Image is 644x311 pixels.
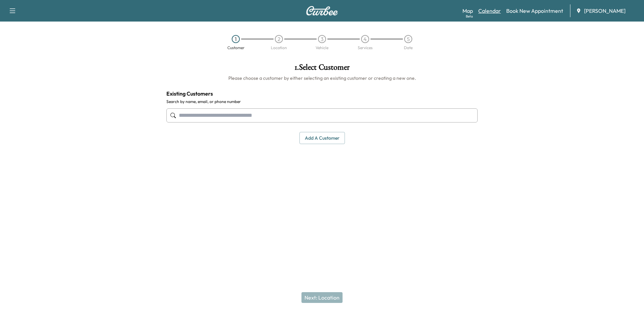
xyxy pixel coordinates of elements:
div: Date [404,46,413,50]
img: Curbee Logo [306,6,338,15]
div: Services [358,46,373,50]
span: [PERSON_NAME] [584,7,625,15]
div: 4 [361,35,369,43]
div: Vehicle [316,46,328,50]
div: 5 [404,35,412,43]
div: Beta [466,14,473,19]
div: 1 [232,35,240,43]
div: Location [271,46,287,50]
a: MapBeta [462,7,473,15]
a: Calendar [478,7,501,15]
h4: Existing Customers [166,90,478,98]
button: Add a customer [299,132,345,144]
div: 3 [318,35,326,43]
a: Book New Appointment [506,7,563,15]
div: 2 [275,35,283,43]
h1: 1 . Select Customer [166,63,478,75]
div: Customer [227,46,245,50]
h6: Please choose a customer by either selecting an existing customer or creating a new one. [166,75,478,81]
label: Search by name, email, or phone number [166,99,478,104]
